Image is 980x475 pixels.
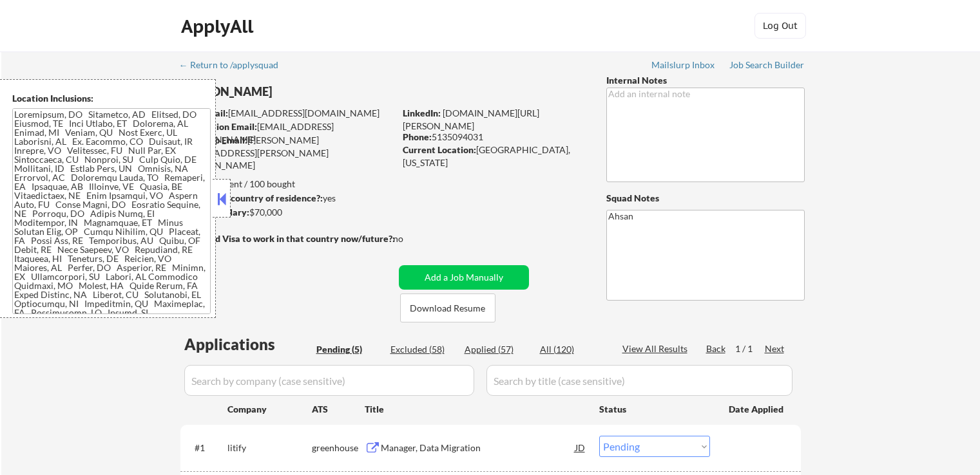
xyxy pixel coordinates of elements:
[12,92,211,105] div: Location Inclusions:
[403,131,585,144] div: 5135094031
[729,61,805,70] div: Job Search Builder
[180,192,323,203] strong: Can work in country of residence?:
[180,178,394,191] div: 57 sent / 100 bought
[181,107,394,120] div: [EMAIL_ADDRESS][DOMAIN_NAME]
[729,60,805,73] a: Job Search Builder
[181,120,394,145] div: [EMAIL_ADDRESS][DOMAIN_NAME]
[754,13,806,39] button: Log Out
[184,365,474,396] input: Search by company (case sensitive)
[606,74,805,87] div: Internal Notes
[400,293,495,322] button: Download Resume
[312,442,365,454] div: greenhouse
[735,342,765,355] div: 1 / 1
[227,442,312,454] div: litify
[706,342,727,355] div: Back
[195,442,217,454] div: #1
[181,15,257,37] div: ApplyAll
[622,342,691,355] div: View All Results
[227,403,312,416] div: Company
[729,403,785,416] div: Date Applied
[403,144,585,169] div: [GEOGRAPHIC_DATA], [US_STATE]
[651,61,716,70] div: Mailslurp Inbox
[651,60,716,73] a: Mailslurp Inbox
[574,436,587,459] div: JD
[312,403,365,416] div: ATS
[180,206,394,219] div: $70,000
[599,397,710,420] div: Status
[184,337,312,352] div: Applications
[403,107,539,131] a: [DOMAIN_NAME][URL][PERSON_NAME]
[393,232,430,245] div: no
[365,403,587,416] div: Title
[180,192,390,205] div: yes
[180,84,445,100] div: [PERSON_NAME]
[486,365,793,396] input: Search by title (case sensitive)
[399,265,529,290] button: Add a Job Manually
[765,342,785,355] div: Next
[381,442,575,454] div: Manager, Data Migration
[403,107,441,118] strong: LinkedIn:
[180,233,395,244] strong: Will need Visa to work in that country now/future?:
[403,131,432,142] strong: Phone:
[316,343,381,356] div: Pending (5)
[179,60,291,73] a: ← Return to /applysquad
[606,192,805,205] div: Squad Notes
[390,343,455,356] div: Excluded (58)
[540,343,604,356] div: All (120)
[180,134,394,172] div: [PERSON_NAME][EMAIL_ADDRESS][PERSON_NAME][DOMAIN_NAME]
[465,343,529,356] div: Applied (57)
[403,144,476,155] strong: Current Location:
[179,61,291,70] div: ← Return to /applysquad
